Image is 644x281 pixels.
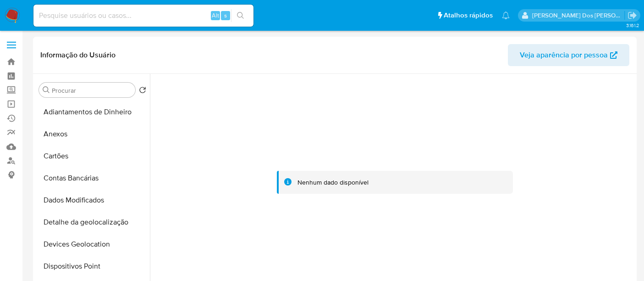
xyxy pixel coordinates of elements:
p: renato.lopes@mercadopago.com.br [532,11,625,20]
button: Veja aparência por pessoa [508,44,629,66]
span: s [224,11,227,20]
button: Anexos [35,123,150,145]
h1: Informação do Usuário [40,51,116,60]
span: Alt [212,11,219,20]
button: Contas Bancárias [35,167,150,189]
span: Atalhos rápidos [444,11,493,20]
input: Pesquise usuários ou casos... [33,10,253,22]
input: Procurar [52,86,132,95]
button: Cartões [35,145,150,167]
span: Veja aparência por pessoa [520,44,608,66]
button: Detalhe da geolocalização [35,211,150,233]
button: Devices Geolocation [35,233,150,255]
button: Dispositivos Point [35,255,150,277]
button: Procurar [43,86,50,94]
button: Adiantamentos de Dinheiro [35,101,150,123]
button: search-icon [231,9,250,22]
a: Sair [627,11,637,20]
a: Notificações [502,11,510,19]
button: Retornar ao pedido padrão [139,86,146,96]
button: Dados Modificados [35,189,150,211]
